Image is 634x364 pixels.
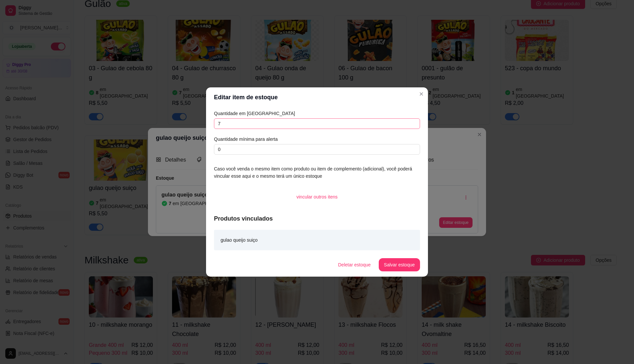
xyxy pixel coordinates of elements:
[291,190,343,203] button: vincular outros itens
[221,236,258,244] article: gulao queijo suiço
[379,258,420,271] button: Salvar estoque
[214,214,420,223] article: Produtos vinculados
[214,110,420,117] article: Quantidade em [GEOGRAPHIC_DATA]
[416,89,427,99] button: Close
[333,258,376,271] button: Deletar estoque
[214,165,420,180] article: Caso você venda o mesmo item como produto ou item de complemento (adicional), você poderá vincula...
[206,87,428,107] header: Editar item de estoque
[214,136,420,143] article: Quantidade mínima para alerta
